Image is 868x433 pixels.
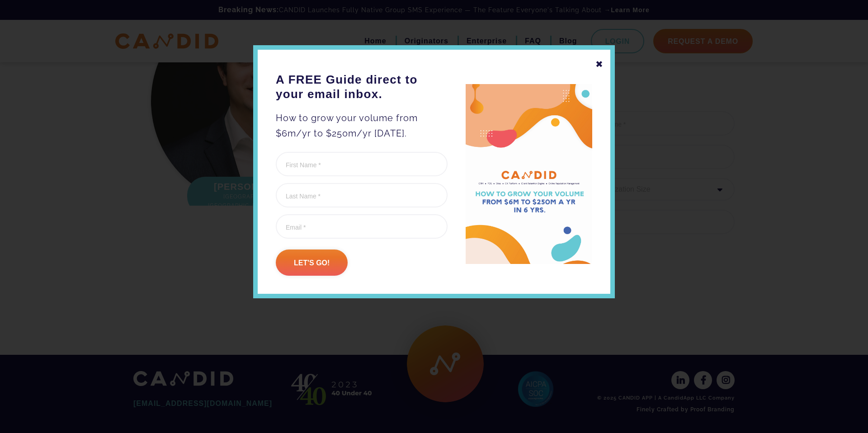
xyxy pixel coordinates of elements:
[276,214,448,239] input: Email *
[276,152,448,176] input: First Name *
[595,56,604,72] div: ✖
[276,110,448,141] p: How to grow your volume from $6m/yr to $250m/yr [DATE].
[466,84,592,264] img: A FREE Guide direct to your email inbox.
[276,183,448,207] input: Last Name *
[276,72,448,101] h3: A FREE Guide direct to your email inbox.
[276,249,348,276] input: Let's go!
